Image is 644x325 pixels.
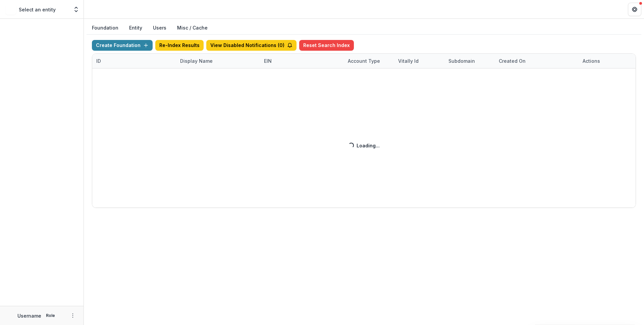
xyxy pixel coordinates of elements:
button: More [69,312,77,320]
button: Foundation [87,21,124,35]
p: Username [17,312,41,319]
button: Get Help [628,3,641,16]
button: Open entity switcher [71,3,81,16]
button: Users [148,21,172,35]
button: Entity [124,21,148,35]
button: Misc / Cache [172,21,213,35]
p: Role [44,313,57,319]
p: Select an entity [19,6,56,13]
